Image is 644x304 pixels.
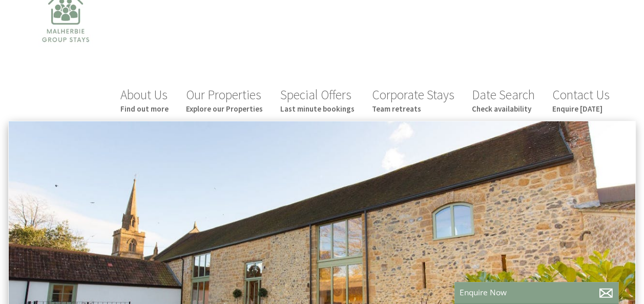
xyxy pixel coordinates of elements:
[372,104,454,114] small: Team retreats
[552,86,610,114] a: Contact UsEnquire [DATE]
[552,104,610,114] small: Enquire [DATE]
[186,86,263,114] a: Our PropertiesExplore our Properties
[472,104,535,114] small: Check availability
[186,104,263,114] small: Explore our Properties
[460,287,613,298] p: Enquire Now
[280,104,355,114] small: Last minute bookings
[372,86,454,114] a: Corporate StaysTeam retreats
[120,86,169,114] a: About UsFind out more
[472,86,535,114] a: Date SearchCheck availability
[120,104,169,114] small: Find out more
[280,86,355,114] a: Special OffersLast minute bookings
